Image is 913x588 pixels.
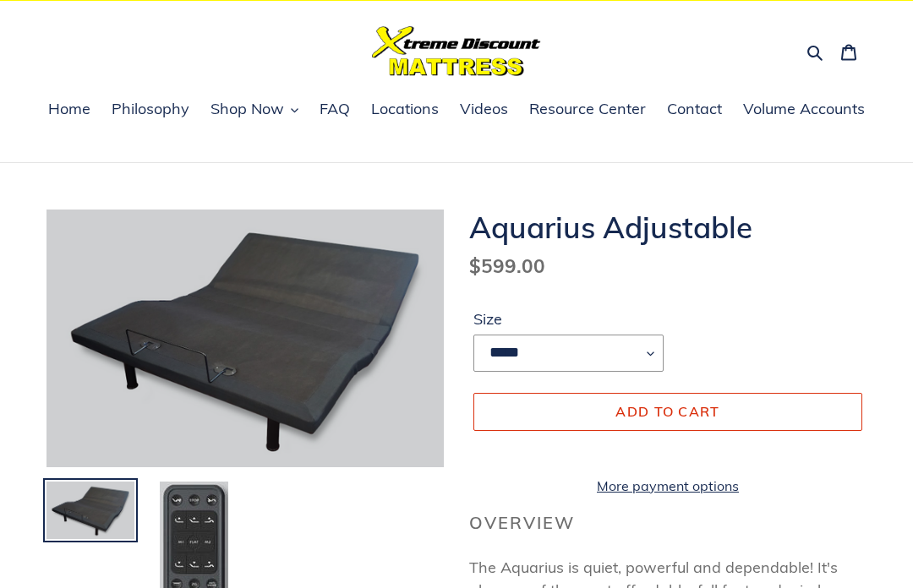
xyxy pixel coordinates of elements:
span: Philosophy [112,99,189,119]
span: $599.00 [469,253,545,278]
a: Videos [451,97,517,122]
span: Add to cart [615,403,719,420]
span: Shop Now [210,99,284,119]
button: Add to cart [473,393,862,430]
img: Load image into Gallery viewer, Aquarius Adjustable [45,480,136,541]
h2: Overview [469,513,867,533]
a: Locations [363,97,447,122]
span: Volume Accounts [743,99,865,119]
a: Home [40,97,99,122]
a: Contact [659,97,730,122]
img: Xtreme Discount Mattress [372,26,541,76]
a: Resource Center [521,97,654,122]
span: Locations [371,99,439,119]
span: FAQ [320,99,350,119]
span: Contact [667,99,722,119]
a: FAQ [311,97,358,122]
span: Resource Center [529,99,646,119]
label: Size [473,308,664,330]
button: Shop Now [202,97,307,122]
a: More payment options [473,476,862,496]
span: Videos [460,99,508,119]
a: Philosophy [103,97,198,122]
h1: Aquarius Adjustable [469,210,867,245]
span: Home [48,99,90,119]
a: Volume Accounts [735,97,873,122]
